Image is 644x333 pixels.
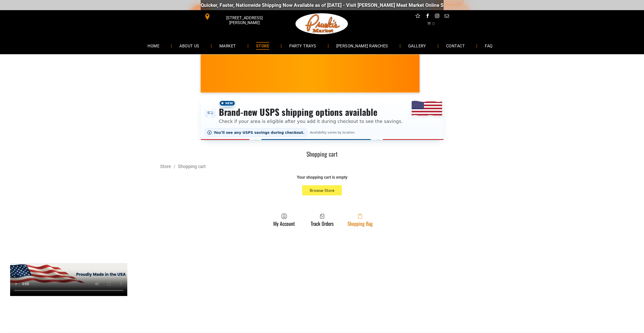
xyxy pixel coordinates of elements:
[160,150,484,158] h1: Shopping cart
[271,213,297,227] a: My Account
[259,79,261,86] span: •
[212,39,244,52] a: MARKET
[401,39,434,52] a: GALLERY
[171,164,178,169] span: /
[416,79,418,86] span: •
[219,118,403,125] p: Check if your area is eligible after you add it during checkout to see the savings.
[3,2,309,8] div: Quicker, Faster, Nationwide Shipping Now Available as of [DATE] - Visit [PERSON_NAME] Meat Market...
[282,39,324,52] a: PARTY TRAYS
[248,39,277,52] a: STORE
[231,175,413,180] div: Your shopping cart is empty
[160,163,484,170] div: Breadcrumbs
[414,13,421,21] a: Social network
[307,71,395,76] span: NEW! • Limited Supply • [PERSON_NAME] Recipe
[477,39,500,52] a: FAQ
[172,39,207,52] a: ABOUT US
[307,76,395,83] span: $9.99!
[309,131,356,134] span: Availability varies by location.
[302,185,342,195] button: Browse Store
[212,13,277,28] span: [STREET_ADDRESS][PERSON_NAME]
[310,188,335,193] span: Browse Store
[308,213,336,227] a: Track Orders
[201,13,278,21] a: [STREET_ADDRESS][PERSON_NAME]
[201,97,444,140] div: Shipping options announcement
[432,21,435,26] span: 0
[329,39,396,52] a: [PERSON_NAME] RANCHES
[434,13,440,21] a: instagram
[160,164,171,169] a: Store
[260,2,309,8] a: [DOMAIN_NAME][URL]
[214,131,305,135] span: You’ll see any USPS savings during checkout.
[140,39,167,52] a: HOME
[307,64,395,71] span: Kielbasa Polish Sausage
[178,164,206,169] a: Shopping cart
[424,13,431,21] a: facebook
[439,39,472,52] a: CONTACT
[282,63,303,84] img: Polish Artisan Dried Sausage
[443,13,450,21] a: email
[219,100,236,106] span: New
[345,213,375,227] a: Shopping Bag
[295,10,349,38] img: Pruski-s+Market+HQ+Logo2-1920w.png
[219,106,403,118] h3: Brand-new USPS shipping options available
